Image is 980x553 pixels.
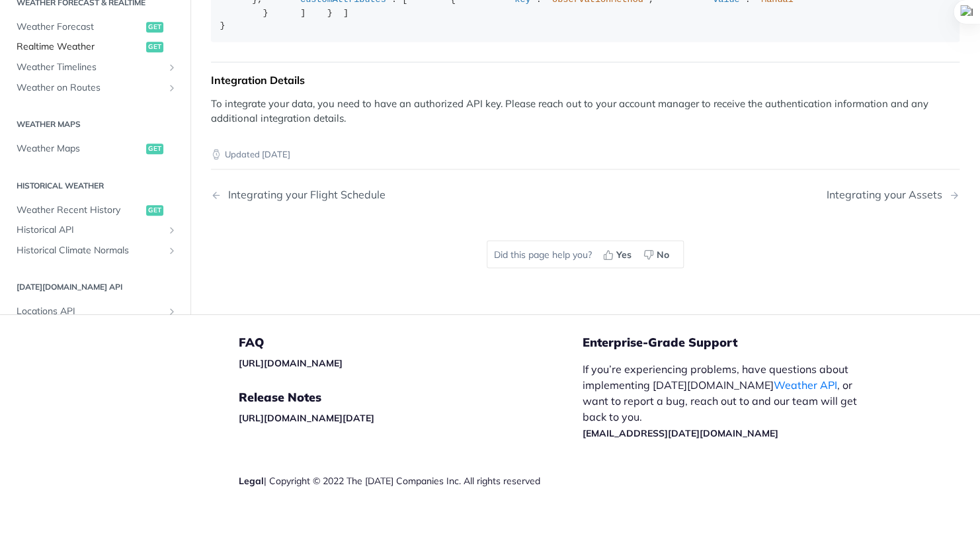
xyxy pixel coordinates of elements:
span: Weather Timelines [17,61,163,74]
span: No [657,247,669,261]
a: Realtime Weatherget [10,38,181,58]
a: [URL][DOMAIN_NAME] [239,357,343,369]
span: get [146,42,163,53]
nav: Pagination Controls [211,175,960,214]
button: Show subpages for Historical Climate Normals [167,245,177,256]
p: If you’re experiencing problems, have questions about implementing [DATE][DOMAIN_NAME] , or want ... [583,361,871,441]
button: No [639,244,676,264]
div: Integrating your Flight Schedule [222,188,386,200]
span: get [146,144,163,154]
div: Integrating your Assets [827,188,949,200]
a: Legal [239,475,264,487]
button: Show subpages for Weather Timelines [167,62,177,73]
span: Historical API [17,224,163,237]
div: Integration Details [211,73,960,86]
button: Yes [598,244,639,264]
span: Realtime Weather [17,41,143,54]
a: Weather Recent Historyget [10,200,181,220]
h2: Weather Maps [10,118,181,130]
a: [URL][DOMAIN_NAME][DATE] [239,412,374,424]
a: [EMAIL_ADDRESS][DATE][DOMAIN_NAME] [583,427,778,439]
span: Weather on Routes [17,81,163,95]
a: Next Page: Integrating your Assets [827,188,960,200]
span: Weather Forecast [17,21,143,34]
span: Weather Maps [17,142,143,155]
a: Weather TimelinesShow subpages for Weather Timelines [10,58,181,77]
a: Historical APIShow subpages for Historical API [10,220,181,240]
a: Locations APIShow subpages for Locations API [10,302,181,321]
h5: Enterprise-Grade Support [583,335,892,351]
span: get [146,205,163,216]
h2: Historical Weather [10,180,181,192]
h5: Release Notes [239,390,583,405]
a: Weather on RoutesShow subpages for Weather on Routes [10,78,181,98]
button: Show subpages for Locations API [167,306,177,317]
a: Historical Climate NormalsShow subpages for Historical Climate Normals [10,241,181,261]
span: Historical Climate Normals [17,244,163,257]
a: Previous Page: Integrating your Flight Schedule [211,188,532,200]
h2: [DATE][DOMAIN_NAME] API [10,282,181,294]
button: Show subpages for Weather on Routes [167,83,177,93]
p: To integrate your data, you need to have an authorized API key. Please reach out to your account ... [211,96,960,126]
a: Weather Forecastget [10,17,181,37]
span: get [146,22,163,32]
span: Locations API [17,305,163,318]
a: Weather Mapsget [10,139,181,159]
a: Weather API [774,378,837,392]
span: Yes [616,247,632,261]
div: | Copyright © 2022 The [DATE] Companies Inc. All rights reserved [239,474,583,488]
button: Show subpages for Historical API [167,225,177,235]
span: Weather Recent History [17,204,143,217]
p: Updated [DATE] [211,148,960,161]
h5: FAQ [239,335,583,351]
div: Did this page help you? [487,240,684,268]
